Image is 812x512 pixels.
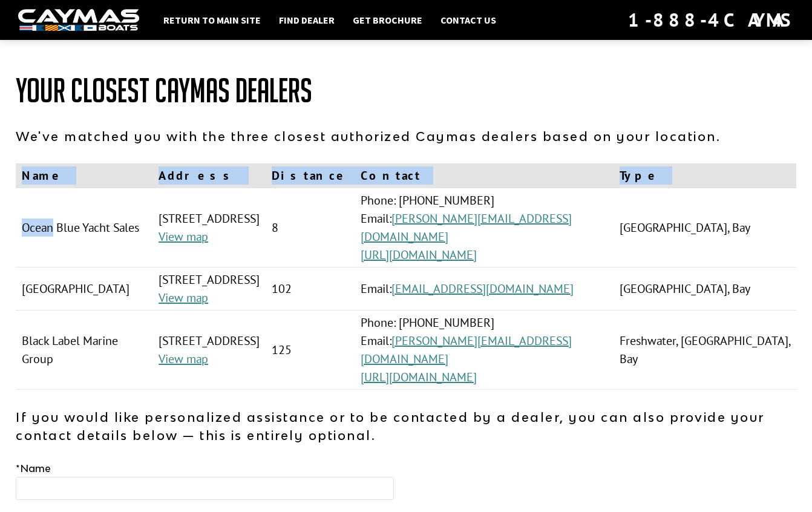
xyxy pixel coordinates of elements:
h1: Your Closest Caymas Dealers [16,73,796,109]
a: Contact Us [434,12,502,28]
a: [EMAIL_ADDRESS][DOMAIN_NAME] [391,281,574,297]
a: Find Dealer [273,12,341,28]
a: Return to main site [157,12,267,28]
a: [PERSON_NAME][EMAIL_ADDRESS][DOMAIN_NAME] [361,211,572,245]
a: View map [159,351,208,367]
a: [URL][DOMAIN_NAME] [361,369,477,385]
th: Type [614,163,796,188]
td: Freshwater, [GEOGRAPHIC_DATA], Bay [614,310,796,390]
th: Address [152,163,266,188]
a: View map [159,290,208,306]
a: [PERSON_NAME][EMAIL_ADDRESS][DOMAIN_NAME] [361,333,572,367]
td: 8 [266,188,355,267]
p: We've matched you with the three closest authorized Caymas dealers based on your location. [16,127,796,145]
td: [GEOGRAPHIC_DATA] [16,267,152,310]
div: 1-888-4CAYMAS [628,7,794,33]
th: Distance [266,163,355,188]
th: Contact [355,163,614,188]
td: [GEOGRAPHIC_DATA], Bay [614,188,796,267]
label: Name [16,461,51,476]
td: [STREET_ADDRESS] [152,267,266,310]
td: Phone: [PHONE_NUMBER] Email: [355,188,614,267]
td: [STREET_ADDRESS] [152,188,266,267]
p: If you would like personalized assistance or to be contacted by a dealer, you can also provide yo... [16,408,796,444]
td: Phone: [PHONE_NUMBER] Email: [355,310,614,390]
td: [STREET_ADDRESS] [152,310,266,390]
td: 102 [266,267,355,310]
td: 125 [266,310,355,390]
a: View map [159,229,208,245]
th: Name [16,163,152,188]
a: Get Brochure [347,12,428,28]
a: [URL][DOMAIN_NAME] [361,247,477,263]
td: Email: [355,267,614,310]
img: white-logo-c9c8dbefe5ff5ceceb0f0178aa75bf4bb51f6bca0971e226c86eb53dfe498488.png [18,9,139,31]
td: Ocean Blue Yacht Sales [16,188,152,267]
td: Black Label Marine Group [16,310,152,390]
td: [GEOGRAPHIC_DATA], Bay [614,267,796,310]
